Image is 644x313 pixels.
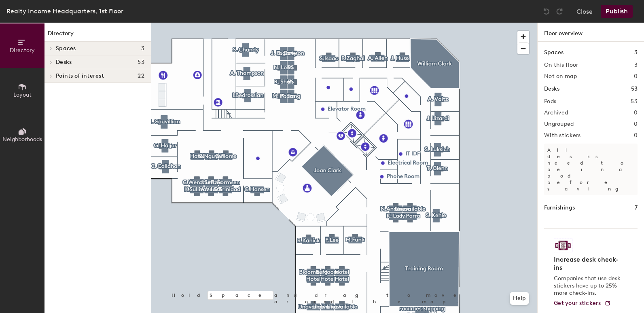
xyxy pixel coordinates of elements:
a: Get your stickers [554,300,611,307]
button: Publish [601,5,633,18]
img: Undo [542,7,551,15]
h1: 53 [631,85,638,93]
h1: 3 [634,48,638,57]
h2: 0 [634,121,638,127]
h2: On this floor [544,62,578,68]
span: Spaces [56,45,76,52]
span: Neighborhoods [2,136,42,143]
p: Companies that use desk stickers have up to 25% more check-ins. [554,275,623,297]
h2: Archived [544,110,568,116]
h4: Increase desk check-ins [554,256,623,272]
span: Get your stickers [554,300,601,307]
h2: With stickers [544,132,581,139]
span: 22 [138,73,144,79]
span: Desks [56,59,72,66]
img: Redo [555,7,563,15]
h1: Furnishings [544,203,575,212]
h2: 53 [631,98,638,105]
h2: 0 [634,73,638,80]
h1: Floor overview [538,23,644,42]
img: Sticker logo [554,239,572,252]
h1: Spaces [544,48,563,57]
span: 3 [141,45,144,52]
span: Directory [10,47,35,54]
button: Help [510,292,529,305]
h1: 7 [635,203,638,212]
button: Close [576,5,593,18]
h2: 0 [634,110,638,116]
h1: Directory [44,29,151,42]
h2: Not on map [544,73,577,80]
h2: 0 [634,132,638,139]
div: Realty Income Headquarters, 1st Floor [6,6,123,16]
h2: 3 [634,62,638,68]
h1: Desks [544,85,559,93]
span: Points of interest [56,73,104,79]
h2: Ungrouped [544,121,574,127]
span: Layout [13,91,32,98]
span: 53 [138,59,144,66]
h2: Pods [544,98,556,105]
p: All desks need to be in a pod before saving [544,144,638,195]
